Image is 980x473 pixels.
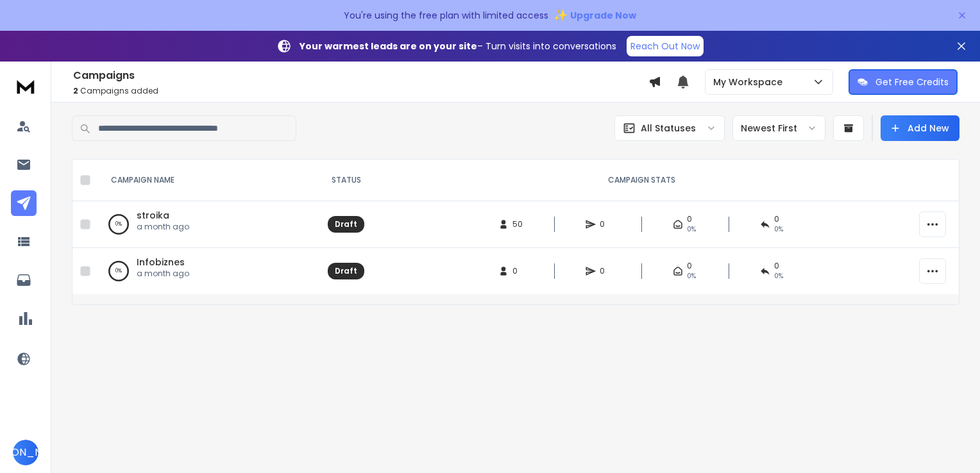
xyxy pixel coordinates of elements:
div: Draft [335,219,357,229]
button: Get Free Credits [849,69,958,95]
p: a month ago [137,269,189,279]
span: 0 [512,266,525,276]
div: Draft [335,266,357,276]
p: Reach Out Now [630,40,700,53]
p: 0 % [115,265,122,278]
span: 0 [600,266,612,276]
p: 0 % [115,218,122,231]
th: STATUS [320,160,372,201]
p: All Statuses [641,122,696,135]
button: Add New [881,115,959,141]
span: 0 [687,261,692,271]
span: 0% [774,271,783,281]
td: 0%stroikaa month ago [96,201,320,248]
button: [PERSON_NAME] [13,440,38,465]
span: 2 [73,85,78,96]
a: Infobiznes [137,256,185,269]
span: 0% [774,224,783,235]
p: a month ago [137,222,189,232]
a: Reach Out Now [627,36,704,56]
span: 0 [600,219,612,229]
span: 0 [687,214,692,224]
button: ✨Upgrade Now [553,3,636,28]
span: 0 [774,261,779,271]
p: Campaigns added [73,86,648,96]
a: stroika [137,209,169,222]
span: 0% [687,271,696,281]
span: ✨ [553,6,568,24]
h1: Campaigns [73,68,648,83]
button: Newest First [732,115,825,141]
span: 50 [512,219,525,229]
strong: Your warmest leads are on your site [300,40,477,53]
p: My Workspace [713,76,788,88]
span: 0% [687,224,696,235]
img: logo [13,74,38,98]
span: 0 [774,214,779,224]
p: Get Free Credits [875,76,949,88]
p: You're using the free plan with limited access [344,9,548,22]
span: Upgrade Now [570,9,636,22]
p: – Turn visits into conversations [300,40,616,53]
th: CAMPAIGN NAME [96,160,320,201]
th: CAMPAIGN STATS [372,160,911,201]
td: 0%Infobiznesa month ago [96,248,320,295]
